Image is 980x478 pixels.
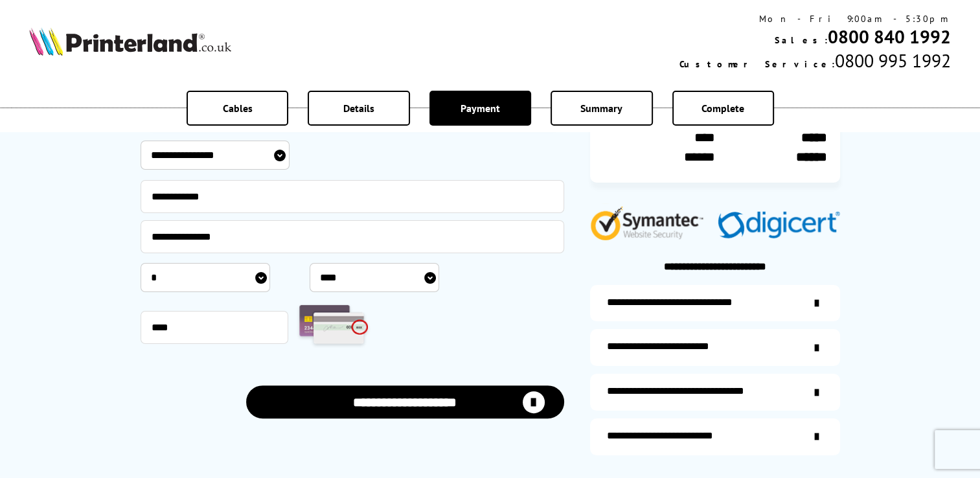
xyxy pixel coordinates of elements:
[343,102,374,115] span: Details
[701,102,744,115] span: Complete
[29,27,231,56] img: Printerland Logo
[590,418,840,455] a: secure-website
[679,58,835,70] span: Customer Service:
[223,102,253,115] span: Cables
[828,25,951,49] a: 0800 840 1992
[835,49,951,73] span: 0800 995 1992
[590,285,840,322] a: additional-ink
[775,34,828,46] span: Sales:
[461,102,500,115] span: Payment
[590,374,840,411] a: additional-cables
[679,13,951,25] div: Mon - Fri 9:00am - 5:30pm
[590,329,840,366] a: items-arrive
[580,102,622,115] span: Summary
